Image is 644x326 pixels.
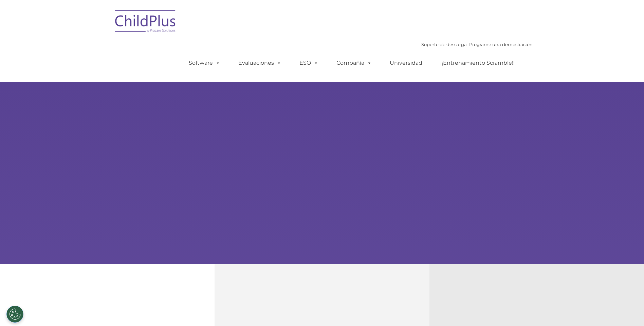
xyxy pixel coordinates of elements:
a: Evaluaciones [232,56,288,70]
font: Compañía [336,60,364,66]
button: Configuración de cookies [6,306,23,323]
a: ¡¡Entrenamiento Scramble!! [434,56,521,70]
font: ESO [299,60,311,66]
font: Evaluaciones [238,60,274,66]
font: | [421,42,533,47]
a: Software [182,56,227,70]
a: Soporte de descarga [421,42,467,47]
font: Software [189,60,213,66]
a: Compañía [330,56,379,70]
a: Universidad [383,56,429,70]
span: Número de teléfono [94,73,133,78]
img: Soluciones ChildPlus by Procare [112,5,180,39]
span: Apellido [94,45,110,50]
a: ESO [293,56,325,70]
a: Programe una demostración [469,42,533,47]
